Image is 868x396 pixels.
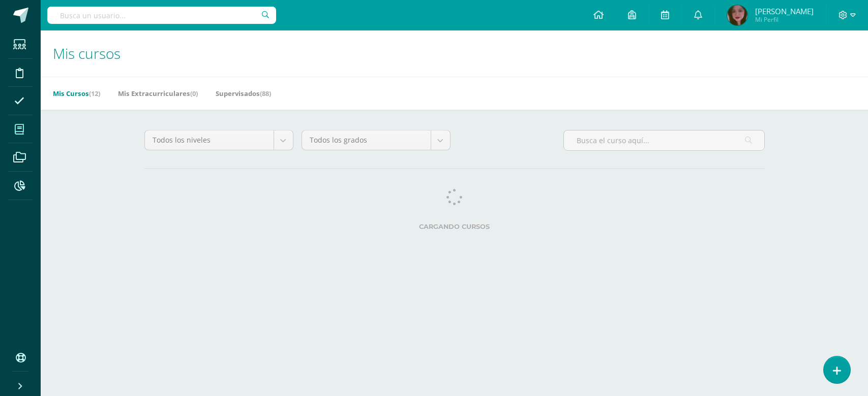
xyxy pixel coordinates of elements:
span: (12) [89,89,100,98]
span: Todos los niveles [153,130,266,150]
label: Cargando cursos [144,223,765,230]
span: Mis cursos [53,44,121,63]
span: Mi Perfil [755,15,814,24]
span: (0) [190,89,198,98]
span: Todos los grados [310,130,423,150]
span: (88) [260,89,271,98]
a: Mis Cursos(12) [53,85,100,102]
input: Busca el curso aquí... [564,130,764,150]
img: ddaf081ffe516418b27efb77bf4d1e14.png [727,5,747,25]
span: [PERSON_NAME] [755,6,814,16]
a: Supervisados(88) [216,85,271,102]
a: Mis Extracurriculares(0) [118,85,198,102]
a: Todos los niveles [145,130,293,150]
input: Busca un usuario... [47,7,276,24]
a: Todos los grados [302,130,450,150]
